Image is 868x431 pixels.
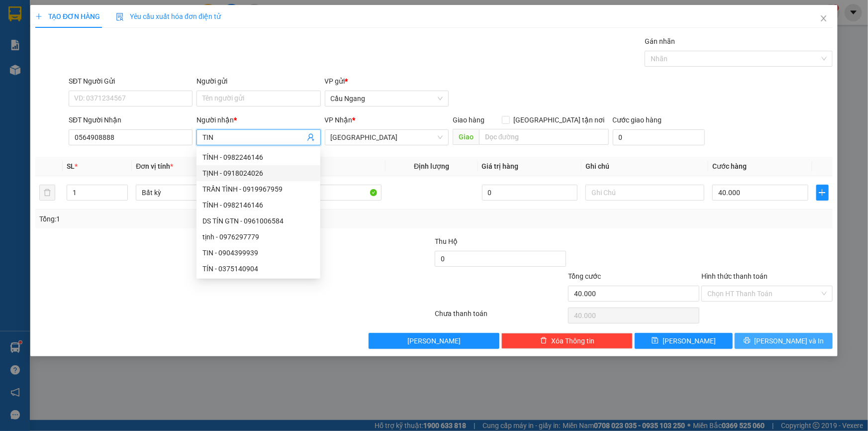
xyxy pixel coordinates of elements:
[482,185,578,201] input: 0
[331,130,443,145] span: Sài Gòn
[116,12,221,20] span: Yêu cầu xuất hóa đơn điện tử
[196,165,320,181] div: TỊNH - 0918024026
[453,129,479,145] span: Giao
[202,247,314,258] div: TIN - 0904399939
[712,162,747,170] span: Cước hàng
[202,215,314,226] div: DS TÍN GTN - 0961006584
[510,114,609,125] span: [GEOGRAPHIC_DATA] tận nơi
[63,65,77,76] span: CC :
[501,333,633,349] button: deleteXóa Thông tin
[581,157,708,176] th: Ghi chú
[202,200,314,211] div: TÍNH - 0982146146
[196,181,320,197] div: TRẦN TÌNH - 0919967959
[63,63,167,77] div: 20.000
[453,116,484,124] span: Giao hàng
[482,162,519,170] span: Giá trị hàng
[325,116,353,124] span: VP Nhận
[810,5,838,33] button: Close
[69,76,193,87] div: SĐT Người Gửi
[652,337,659,345] span: save
[35,12,100,20] span: TẠO ĐƠN HÀNG
[414,162,449,170] span: Định lượng
[39,214,335,224] div: Tổng: 1
[613,129,705,145] input: Cước giao hàng
[67,162,75,170] span: SL
[307,133,315,141] span: user-add
[196,197,320,213] div: TÍNH - 0982146146
[407,335,461,346] span: [PERSON_NAME]
[202,231,314,242] div: tịnh - 0976297779
[820,14,828,22] span: close
[202,184,314,195] div: TRẦN TÌNH - 0919967959
[202,168,314,179] div: TỊNH - 0918024026
[263,185,382,201] input: VD: Bàn, Ghế
[196,245,320,261] div: TIN - 0904399939
[65,31,166,43] div: TIẾN
[645,37,675,45] label: Gán nhãn
[735,333,833,349] button: printer[PERSON_NAME] và In
[65,8,166,31] div: [GEOGRAPHIC_DATA]
[142,185,249,200] span: Bất kỳ
[196,229,320,245] div: tịnh - 0976297779
[551,335,594,346] span: Xóa Thông tin
[663,335,716,346] span: [PERSON_NAME]
[35,13,42,20] span: plus
[369,333,500,349] button: [PERSON_NAME]
[116,13,124,21] img: icon
[65,43,166,57] div: 0938826622
[8,8,58,32] div: Cầu Ngang
[196,114,320,125] div: Người nhận
[196,76,320,87] div: Người gửi
[8,32,58,44] div: CUONG
[39,185,55,201] button: delete
[568,272,601,280] span: Tổng cước
[701,272,768,280] label: Hình thức thanh toán
[136,162,173,170] span: Đơn vị tính
[196,213,320,229] div: DS TÍN GTN - 0961006584
[479,129,609,145] input: Dọc đường
[196,149,320,165] div: TÍNH - 0982246146
[635,333,733,349] button: save[PERSON_NAME]
[8,9,24,20] span: Gửi:
[816,185,829,201] button: plus
[331,91,443,106] span: Cầu Ngang
[540,337,547,345] span: delete
[196,261,320,277] div: TÍN - 0375140904
[434,308,568,325] div: Chưa thanh toán
[202,152,314,163] div: TÍNH - 0982246146
[69,114,193,125] div: SĐT Người Nhận
[613,116,662,124] label: Cước giao hàng
[435,237,458,245] span: Thu Hộ
[325,76,449,87] div: VP gửi
[202,263,314,274] div: TÍN - 0375140904
[755,335,824,346] span: [PERSON_NAME] và In
[585,185,704,201] input: Ghi Chú
[65,8,89,19] span: Nhận:
[817,189,828,197] span: plus
[744,337,751,345] span: printer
